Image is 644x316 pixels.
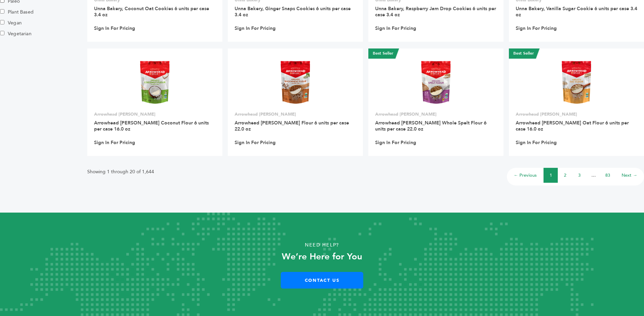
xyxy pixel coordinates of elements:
a: Arrowhead [PERSON_NAME] Flour 6 units per case 22.0 oz [235,120,349,132]
p: Arrowhead [PERSON_NAME] [94,111,216,117]
img: Arrowhead Mills Coconut Flour 6 units per case 16.0 oz [136,58,174,107]
a: Sign In For Pricing [375,25,416,32]
p: Arrowhead [PERSON_NAME] [235,111,356,117]
strong: We’re Here for You [282,251,362,263]
a: 83 [605,172,610,178]
a: Sign In For Pricing [235,140,276,146]
a: Arrowhead [PERSON_NAME] Coconut Flour 6 units per case 16.0 oz [94,120,209,132]
img: Arrowhead Mills Whole Spelt Flour 6 units per case 22.0 oz [417,58,455,107]
a: Sign In For Pricing [375,140,416,146]
a: Arrowhead [PERSON_NAME] Whole Spelt Flour 6 units per case 22.0 oz [375,120,486,132]
a: Sign In For Pricing [94,25,135,32]
p: Arrowhead [PERSON_NAME] [516,111,637,117]
a: Sign In For Pricing [516,25,557,32]
a: Sign In For Pricing [235,25,276,32]
img: Arrowhead Mills Buckwheat Flour 6 units per case 22.0 oz [276,58,314,107]
p: Need Help? [32,240,612,250]
a: Unna Bakery, Coconut Oat Cookies 6 units per case 3.4 oz [94,5,209,18]
img: Arrowhead Mills Oat Flour 6 units per case 16.0 oz [557,58,595,107]
li: … [586,168,601,183]
a: Sign In For Pricing [516,140,557,146]
a: 1 [550,172,552,178]
p: Showing 1 through 20 of 1,644 [87,168,154,176]
a: Arrowhead [PERSON_NAME] Oat Flour 6 units per case 16.0 oz [516,120,629,132]
a: Unna Bakery, Vanilla Sugar Cookie 6 units per case 3.4 oz [516,5,637,18]
a: 2 [564,172,566,178]
a: ← Previous [514,172,537,178]
a: 3 [578,172,581,178]
a: Next → [622,172,637,178]
a: Contact Us [281,272,363,289]
p: Arrowhead [PERSON_NAME] [375,111,497,117]
a: Unna Bakery, Ginger Snaps Cookies 6 units per case 3.4 oz [235,5,351,18]
a: Sign In For Pricing [94,140,135,146]
a: Unna Bakery, Raspberry Jam Drop Cookies 6 units per case 3.4 oz [375,5,496,18]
